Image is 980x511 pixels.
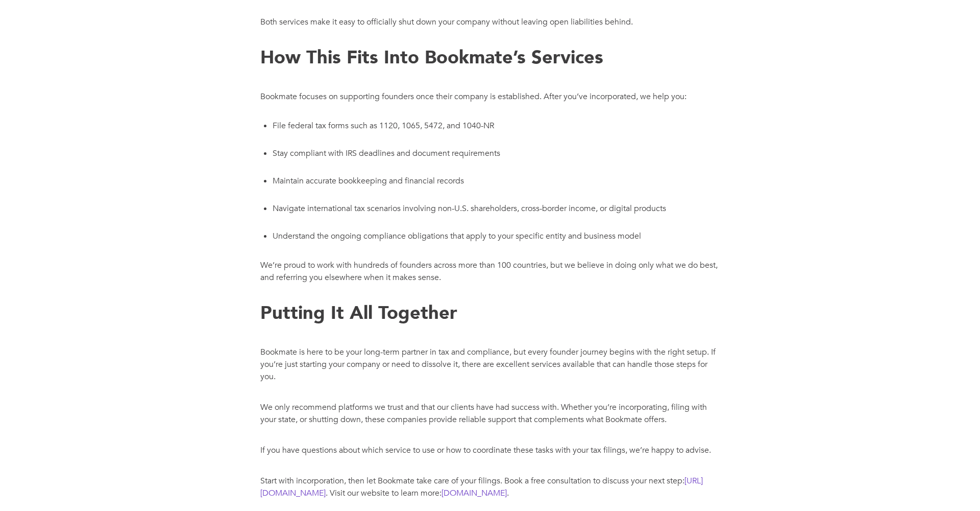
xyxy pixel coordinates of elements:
p: Bookmate is here to be your long-term partner in tax and compliance, but every founder journey be... [260,346,720,383]
li: Maintain accurate bookkeeping and financial records ‍ [273,173,720,201]
p: Start with incorporation, then let Bookmate take care of your filings. Book a free consultation t... [260,475,720,499]
li: File federal tax forms such as 1120, 1065, 5472, and 1040-NR ‍ [273,118,720,146]
p: ‍ [260,75,720,87]
p: ‍ [260,287,720,299]
li: Understand the ongoing compliance obligations that apply to your specific entity and business mod... [273,228,720,256]
li: Stay compliant with IRS deadlines and document requirements ‍ [273,146,720,173]
a: [DOMAIN_NAME] [442,487,507,499]
p: Both services make it easy to officially shut down your company without leaving open liabilities ... [260,16,720,28]
p: If you have questions about which service to use or how to coordinate these tasks with your tax f... [260,444,720,456]
p: ‍ [260,386,720,398]
p: Bookmate focuses on supporting founders once their company is established. After you’ve incorpora... [260,90,720,115]
strong: How This Fits Into Bookmate’s Services [260,45,603,70]
p: ‍ [260,459,720,472]
li: Navigate international tax scenarios involving non-U.S. shareholders, cross-border income, or dig... [273,201,720,228]
p: ‍ [260,31,720,43]
p: ‍ [260,331,720,343]
p: ‍ [260,429,720,441]
p: We only recommend platforms we trust and that our clients have had success with. Whether you’re i... [260,401,720,426]
strong: Putting It All Together [260,300,457,326]
p: We’re proud to work with hundreds of founders across more than 100 countries, but we believe in d... [260,259,720,284]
